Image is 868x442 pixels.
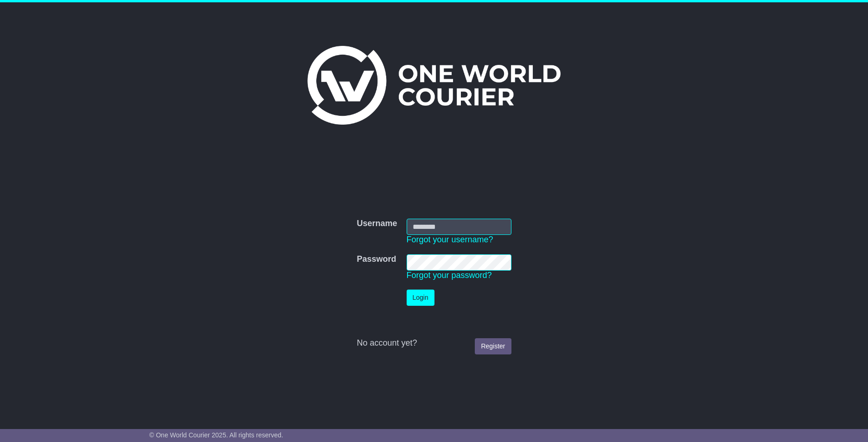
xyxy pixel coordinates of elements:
a: Forgot your password? [407,271,492,280]
label: Password [357,254,396,265]
label: Username [357,219,397,229]
div: No account yet? [357,338,511,348]
span: © One World Courier 2025. All rights reserved. [149,431,283,439]
img: One World [307,46,561,125]
a: Forgot your username? [407,235,493,244]
button: Login [407,290,434,306]
a: Register [475,338,511,354]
